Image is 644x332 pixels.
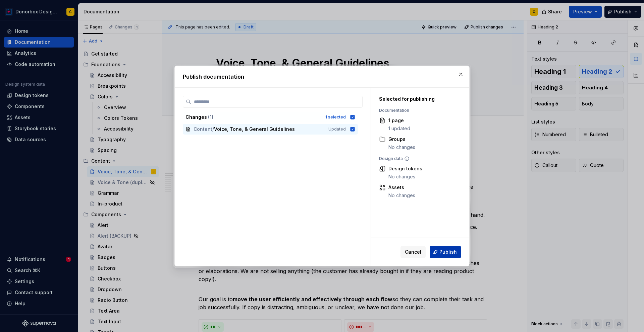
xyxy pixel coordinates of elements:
[194,126,212,133] span: Content
[388,184,415,191] div: Assets
[328,127,346,132] span: Updated
[430,246,461,258] button: Publish
[388,165,422,172] div: Design tokens
[388,144,415,151] div: No changes
[214,126,295,133] span: Voice, Tone, & General Guidelines
[405,249,421,255] span: Cancel
[388,125,410,132] div: 1 updated
[379,96,453,102] div: Selected for publishing
[185,114,321,120] div: Changes
[212,126,214,133] span: /
[183,73,461,81] h2: Publish documentation
[379,156,453,161] div: Design data
[400,246,426,258] button: Cancel
[388,173,422,180] div: No changes
[439,249,457,255] span: Publish
[208,114,213,120] span: ( 1 )
[388,117,410,124] div: 1 page
[379,108,453,113] div: Documentation
[388,136,415,143] div: Groups
[325,114,346,120] div: 1 selected
[388,192,415,199] div: No changes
